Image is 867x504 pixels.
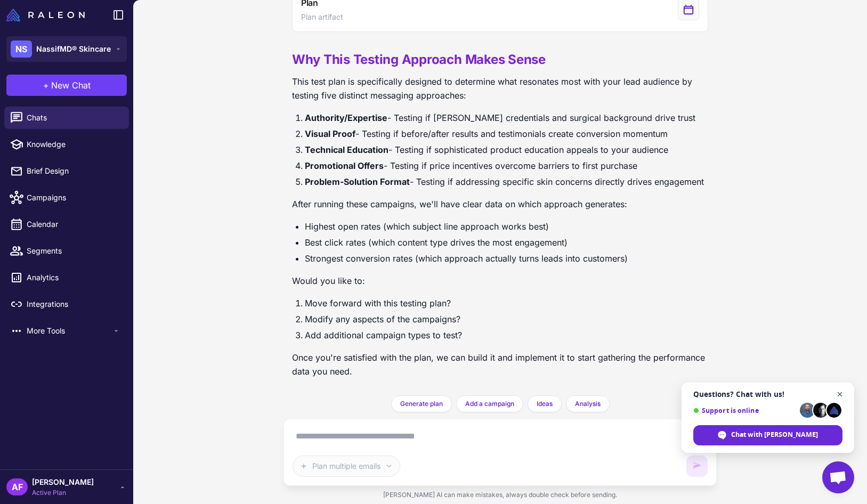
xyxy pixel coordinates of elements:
span: Brief Design [27,165,120,177]
button: +New Chat [6,75,127,96]
h2: Why This Testing Approach Makes Sense [292,51,709,68]
span: Calendar [27,218,120,230]
a: Brief Design [4,160,129,182]
span: NassifMD® Skincare [36,43,111,55]
a: Open chat [822,461,854,493]
span: Ideas [537,399,553,409]
li: Move forward with this testing plan? [305,296,709,310]
a: Raleon Logo [6,9,89,21]
strong: Visual Proof [305,128,355,139]
div: AF [6,478,28,495]
span: Questions? Chat with us! [693,390,842,399]
span: New Chat [51,79,91,92]
li: - Testing if before/after results and testimonials create conversion momentum [305,127,709,141]
li: Strongest conversion rates (which approach actually turns leads into customers) [305,251,709,265]
button: NSNassifMD® Skincare [6,36,127,62]
a: Analytics [4,266,129,289]
span: Support is online [693,407,796,414]
span: More Tools [27,325,112,337]
a: Knowledge [4,133,129,156]
button: Generate plan [391,395,452,412]
span: Chats [27,112,120,124]
span: Add a campaign [465,399,514,409]
span: Analytics [27,272,120,283]
a: Integrations [4,293,129,315]
a: Segments [4,240,129,262]
span: Generate plan [400,399,443,409]
p: Once you're satisfied with the plan, we can build it and implement it to start gathering the perf... [292,351,709,378]
strong: Authority/Expertise [305,112,387,123]
p: Would you like to: [292,274,709,288]
button: Add a campaign [456,395,523,412]
div: NS [11,40,32,58]
li: Highest open rates (which subject line approach works best) [305,220,709,233]
li: - Testing if price incentives overcome barriers to first purchase [305,159,709,173]
li: Modify any aspects of the campaigns? [305,312,709,326]
span: [PERSON_NAME] [32,476,94,488]
strong: Problem-Solution Format [305,176,410,187]
span: Segments [27,245,120,257]
strong: Promotional Offers [305,160,384,171]
button: Ideas [528,395,562,412]
span: Integrations [27,298,120,310]
li: - Testing if [PERSON_NAME] credentials and surgical background drive trust [305,111,709,125]
a: Calendar [4,213,129,235]
strong: Technical Education [305,144,388,155]
span: Knowledge [27,139,120,150]
span: Campaigns [27,192,120,204]
span: + [43,79,49,92]
span: Analysis [575,399,601,409]
a: Campaigns [4,186,129,209]
p: This test plan is specifically designed to determine what resonates most with your lead audience ... [292,75,709,102]
button: Plan multiple emails [293,456,400,477]
li: - Testing if addressing specific skin concerns directly drives engagement [305,175,709,189]
p: After running these campaigns, we'll have clear data on which approach generates: [292,197,709,211]
li: - Testing if sophisticated product education appeals to your audience [305,143,709,157]
img: Raleon Logo [6,9,85,21]
span: Chat with [PERSON_NAME] [731,430,818,440]
li: Best click rates (which content type drives the most engagement) [305,235,709,249]
span: Plan artifact [301,11,343,23]
button: Analysis [566,395,610,412]
span: Active Plan [32,488,94,498]
li: Add additional campaign types to test? [305,328,709,342]
div: [PERSON_NAME] AI can make mistakes, always double check before sending. [283,486,717,504]
span: Chat with [PERSON_NAME] [693,425,842,445]
a: Chats [4,107,129,129]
